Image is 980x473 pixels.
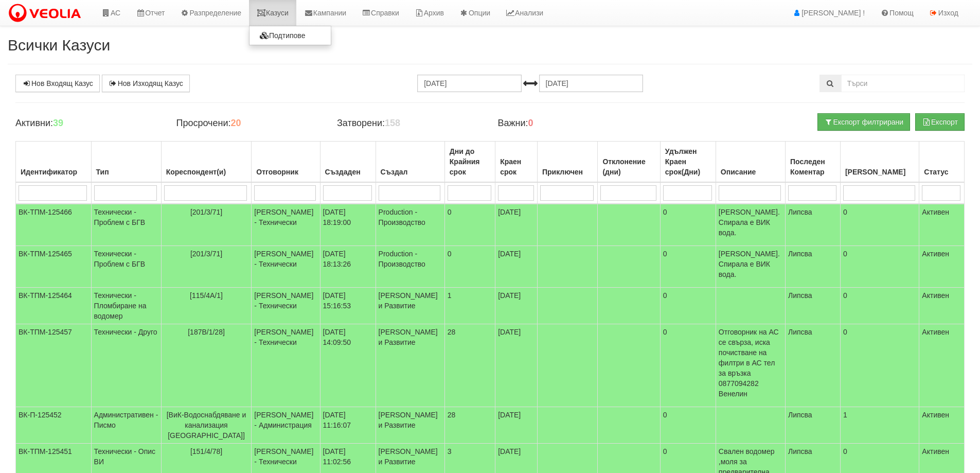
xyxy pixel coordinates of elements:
td: Технически - Пломбиране на водомер [91,288,161,324]
div: Създал [379,165,442,179]
span: Липсва [788,328,812,336]
span: [ВиК-Водоснабдяване и канализация [GEOGRAPHIC_DATA]] [167,411,246,440]
td: Production - Производство [376,204,444,246]
div: Дни до Крайния срок [448,144,492,179]
span: Липсва [788,447,812,456]
th: Кореспондент(и): No sort applied, activate to apply an ascending sort [161,142,252,183]
p: Отговорник на АС се свърза, иска почистване на филтри в АС тел за връзка 0877094282 Венелин [719,327,782,399]
td: [PERSON_NAME] и Развитие [376,288,444,324]
td: [DATE] 18:13:26 [320,246,376,288]
span: 3 [448,447,452,456]
td: [DATE] [495,407,538,444]
div: Удължен Краен срок(Дни) [663,144,713,179]
div: Отклонение (дни) [600,154,657,179]
td: ВК-ТПМ-125466 [16,204,92,246]
td: [DATE] [495,246,538,288]
button: Експорт филтрирани [817,113,910,131]
span: [151/4/78] [190,447,222,456]
td: Активен [919,407,965,444]
h2: Всички Казуси [8,37,972,54]
p: [PERSON_NAME].Спирала е ВИК вода. [719,249,782,279]
a: Подтипове [250,29,331,42]
th: Създал: No sort applied, activate to apply an ascending sort [376,142,444,183]
td: [DATE] [495,324,538,407]
input: Търсене по Идентификатор, Бл/Вх/Ап, Тип, Описание, Моб. Номер, Имейл, Файл, Коментар, [841,75,965,92]
td: 0 [660,246,716,288]
th: Приключен: No sort applied, activate to apply an ascending sort [537,142,597,183]
b: 39 [53,118,63,128]
td: Активен [919,246,965,288]
td: [DATE] [495,204,538,246]
th: Тип: No sort applied, activate to apply an ascending sort [91,142,161,183]
th: Идентификатор: No sort applied, activate to apply an ascending sort [16,142,92,183]
td: 0 [840,324,919,407]
h4: Затворени: [337,118,482,129]
td: 0 [840,288,919,324]
td: [DATE] 11:16:07 [320,407,376,444]
h4: Просрочени: [176,118,321,129]
td: Активен [919,288,965,324]
td: Активен [919,204,965,246]
b: 158 [385,118,400,128]
th: Отклонение (дни): No sort applied, activate to apply an ascending sort [598,142,660,183]
p: [PERSON_NAME].Спирала е ВИК вода. [719,207,782,238]
span: [115/4А/1] [190,291,223,300]
td: ВК-ТПМ-125464 [16,288,92,324]
td: 0 [840,246,919,288]
td: [PERSON_NAME] - Технически [252,288,320,324]
a: Нов Входящ Казус [15,75,100,92]
td: 0 [660,324,716,407]
td: [DATE] [495,288,538,324]
td: ВК-ТПМ-125465 [16,246,92,288]
a: Нов Изходящ Казус [102,75,190,92]
td: 0 [840,204,919,246]
td: Технически - Проблем с БГВ [91,246,161,288]
div: Краен срок [498,154,534,179]
b: 20 [230,118,241,128]
td: 0 [660,407,716,444]
td: [PERSON_NAME] и Развитие [376,324,444,407]
span: [187В/1/28] [188,328,225,336]
span: [201/3/71] [190,208,222,216]
th: Статус: No sort applied, activate to apply an ascending sort [919,142,965,183]
td: [DATE] 18:19:00 [320,204,376,246]
div: Описание [719,165,782,179]
span: 0 [448,250,452,258]
span: Липсва [788,291,812,300]
span: Липсва [788,250,812,258]
div: Статус [922,165,961,179]
span: 1 [448,291,452,300]
td: Технически - Друго [91,324,161,407]
div: Идентификатор [19,165,88,179]
span: [201/3/71] [190,250,222,258]
th: Отговорник: No sort applied, activate to apply an ascending sort [252,142,320,183]
div: Приключен [540,165,595,179]
td: ВК-ТПМ-125457 [16,324,92,407]
h4: Активни: [15,118,161,129]
th: Краен срок: No sort applied, activate to apply an ascending sort [495,142,538,183]
img: VeoliaLogo.png [8,3,86,24]
td: Административен - Писмо [91,407,161,444]
div: Кореспондент(и) [164,165,249,179]
span: 0 [448,208,452,216]
td: [PERSON_NAME] - Администрация [252,407,320,444]
td: [PERSON_NAME] - Технически [252,246,320,288]
td: [DATE] 14:09:50 [320,324,376,407]
h4: Важни: [497,118,643,129]
th: Последен Коментар: No sort applied, activate to apply an ascending sort [785,142,840,183]
td: 1 [840,407,919,444]
td: 0 [660,204,716,246]
div: Тип [94,165,158,179]
td: Активен [919,324,965,407]
button: Експорт [915,113,965,131]
div: Създаден [323,165,373,179]
td: [PERSON_NAME] - Технически [252,324,320,407]
b: 0 [528,118,533,128]
th: Описание: No sort applied, activate to apply an ascending sort [716,142,785,183]
span: Липсва [788,208,812,216]
span: 28 [448,411,456,419]
td: [DATE] 15:16:53 [320,288,376,324]
div: [PERSON_NAME] [843,165,916,179]
th: Удължен Краен срок(Дни): No sort applied, activate to apply an ascending sort [660,142,716,183]
td: [PERSON_NAME] и Развитие [376,407,444,444]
